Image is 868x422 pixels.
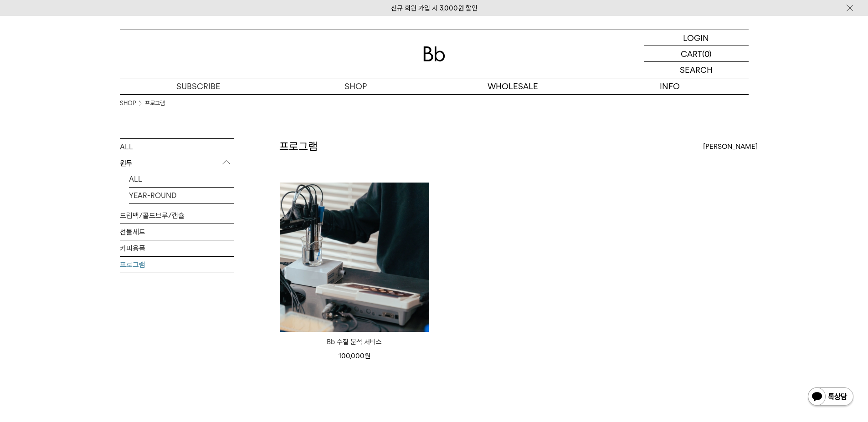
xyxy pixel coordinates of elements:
[129,171,234,187] a: ALL
[434,78,591,94] p: WHOLESALE
[120,240,234,256] a: 커피용품
[683,30,709,46] p: LOGIN
[120,224,234,240] a: 선물세트
[703,141,758,152] span: [PERSON_NAME]
[120,208,234,224] a: 드립백/콜드브루/캡슐
[807,386,854,408] img: 카카오톡 채널 1:1 채팅 버튼
[339,352,370,360] span: 100,000
[644,30,749,46] a: LOGIN
[591,78,749,94] p: INFO
[120,99,136,108] a: SHOP
[702,46,712,61] p: (0)
[279,139,318,154] h2: 프로그램
[277,78,434,94] a: SHOP
[145,99,165,108] a: 프로그램
[391,4,478,12] a: 신규 회원 가입 시 3,000원 할인
[120,139,234,155] a: ALL
[644,46,749,62] a: CART (0)
[120,257,234,273] a: 프로그램
[423,46,445,61] img: 로고
[129,204,234,220] a: SEASONAL
[280,183,429,332] img: Bb 수질 분석 서비스
[129,188,234,203] a: YEAR-ROUND
[280,336,429,347] a: Bb 수질 분석 서비스
[365,352,370,360] span: 원
[680,62,713,78] p: SEARCH
[120,155,234,172] p: 원두
[681,46,702,61] p: CART
[120,78,277,94] a: SUBSCRIBE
